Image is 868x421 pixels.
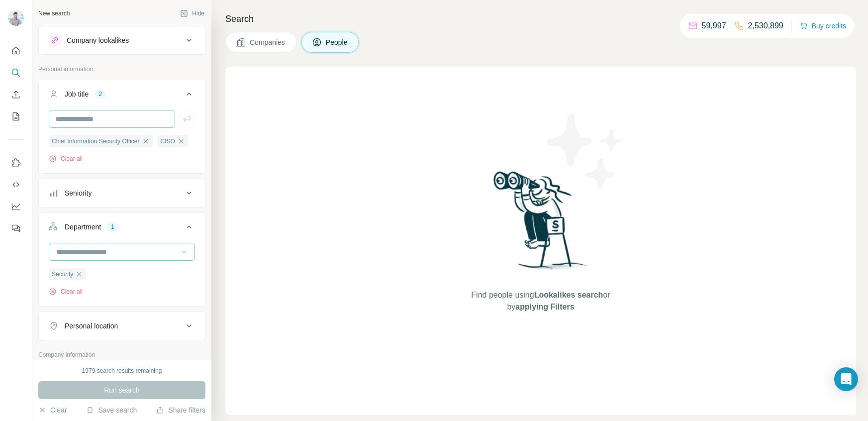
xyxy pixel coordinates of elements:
[65,222,101,232] div: Department
[250,37,286,47] span: Companies
[38,350,205,359] p: Company information
[67,35,129,45] div: Company lookalikes
[49,287,83,296] button: Clear all
[541,106,630,196] img: Surfe Illustration - Stars
[38,65,205,74] p: Personal information
[38,9,70,18] div: New search
[748,20,783,32] p: 2,530,899
[326,37,349,47] span: People
[39,28,205,52] button: Company lookalikes
[173,6,211,21] button: Hide
[39,82,205,110] button: Job title2
[8,10,24,26] img: Avatar
[95,90,106,99] div: 2
[8,154,24,172] button: Use Surfe on LinkedIn
[8,86,24,104] button: Enrich CSV
[8,64,24,82] button: Search
[39,314,205,338] button: Personal location
[39,215,205,243] button: Department1
[461,289,620,313] span: Find people using or by
[702,20,726,32] p: 59,997
[52,270,73,279] span: Security
[8,42,24,60] button: Quick start
[834,367,858,391] div: Open Intercom Messenger
[82,366,162,375] div: 1979 search results remaining
[39,181,205,205] button: Seniority
[534,291,603,299] span: Lookalikes search
[515,303,574,311] span: applying Filters
[8,107,24,125] button: My lists
[86,405,137,415] button: Save search
[161,137,175,146] span: CISO
[107,222,118,231] div: 1
[65,188,92,198] div: Seniority
[52,137,140,146] span: Chief Information Security Officer
[65,89,89,99] div: Job title
[156,405,205,415] button: Share filters
[489,169,592,280] img: Surfe Illustration - Woman searching with binoculars
[8,176,24,194] button: Use Surfe API
[38,405,67,415] button: Clear
[8,198,24,215] button: Dashboard
[65,321,118,331] div: Personal location
[49,154,83,163] button: Clear all
[8,219,24,237] button: Feedback
[800,19,846,33] button: Buy credits
[225,12,856,26] h4: Search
